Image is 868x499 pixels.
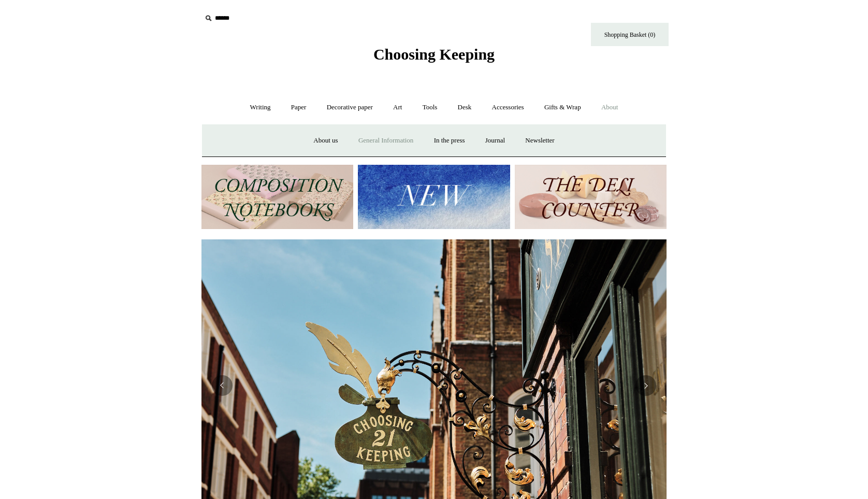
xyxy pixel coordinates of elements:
a: Accessories [483,94,533,121]
a: Writing [241,94,280,121]
img: New.jpg__PID:f73bdf93-380a-4a35-bcfe-7823039498e1 [358,165,510,230]
a: Gifts & Wrap [535,94,590,121]
img: 202302 Composition ledgers.jpg__PID:69722ee6-fa44-49dd-a067-31375e5d54ec [201,165,353,230]
button: Previous [212,375,233,396]
a: Choosing Keeping [373,54,495,61]
a: Art [384,94,411,121]
a: Desk [449,94,481,121]
a: About us [304,127,347,154]
a: General Information [349,127,423,154]
a: About [592,94,628,121]
a: Tools [413,94,447,121]
a: Journal [476,127,514,154]
a: Decorative paper [317,94,382,121]
a: Shopping Basket (0) [591,23,669,46]
a: Paper [282,94,316,121]
button: Next [635,375,656,396]
img: The Deli Counter [515,165,667,230]
a: In the press [425,127,474,154]
span: Choosing Keeping [373,46,495,63]
a: Newsletter [516,127,563,154]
